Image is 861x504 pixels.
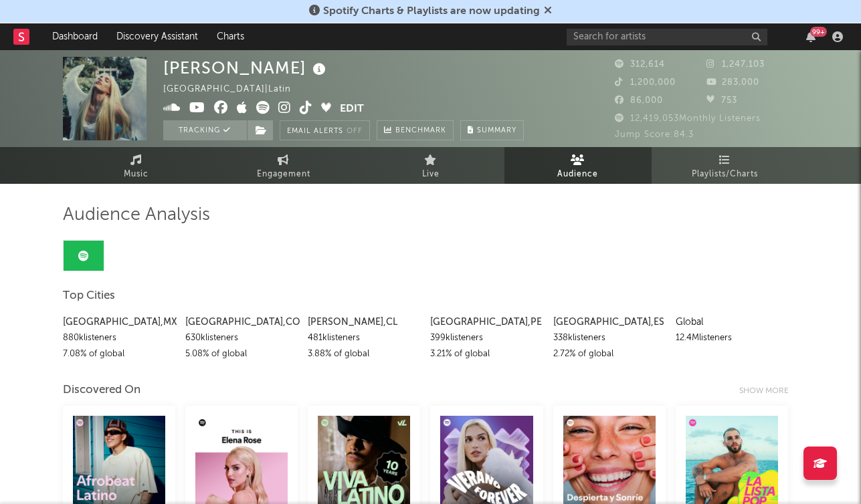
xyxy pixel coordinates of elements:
div: [PERSON_NAME] , CL [308,314,420,330]
span: 1,200,000 [615,78,676,87]
em: Off [347,128,363,135]
input: Search for artists [567,29,767,45]
a: Discovery Assistant [107,23,207,50]
span: Summary [477,127,516,134]
button: Tracking [163,120,247,140]
a: Live [357,147,504,184]
span: Audience Analysis [63,207,210,223]
div: [GEOGRAPHIC_DATA] , PE [430,314,543,330]
div: 99 + [810,27,827,37]
span: Live [422,166,440,182]
div: 2.72 % of global [553,346,666,362]
a: Benchmark [377,120,454,140]
span: Music [124,166,149,182]
div: [GEOGRAPHIC_DATA] , ES [553,314,666,330]
span: 12,419,053 Monthly Listeners [615,114,761,123]
span: Engagement [257,166,310,182]
span: 753 [706,96,737,105]
div: 481k listeners [308,330,420,346]
div: Global [676,314,788,330]
a: Dashboard [43,23,107,50]
a: Audience [504,147,652,184]
span: 1,247,103 [706,60,765,69]
span: Benchmark [395,123,446,139]
span: 312,614 [615,60,665,69]
div: Show more [739,383,799,399]
span: Playlists/Charts [692,166,758,182]
a: Engagement [210,147,357,184]
div: [GEOGRAPHIC_DATA] | Latin [163,82,306,98]
a: Charts [207,23,254,50]
div: 3.88 % of global [308,346,420,362]
div: 338k listeners [553,330,666,346]
div: 7.08 % of global [63,346,175,362]
div: 880k listeners [63,330,175,346]
div: 12.4M listeners [676,330,788,346]
span: Dismiss [544,6,552,17]
div: 3.21 % of global [430,346,543,362]
button: 99+ [806,31,816,42]
div: 630k listeners [185,330,298,346]
div: [GEOGRAPHIC_DATA] , MX [63,314,175,330]
button: Edit [340,101,364,118]
span: 86,000 [615,96,663,105]
div: [PERSON_NAME] [163,57,329,79]
button: Email AlertsOff [280,120,370,140]
a: Playlists/Charts [652,147,799,184]
span: Top Cities [63,288,115,304]
span: Audience [557,166,598,182]
div: Discovered On [63,382,140,398]
span: Spotify Charts & Playlists are now updating [323,6,540,17]
span: Jump Score: 84.3 [615,130,694,139]
div: 399k listeners [430,330,543,346]
span: 283,000 [706,78,759,87]
a: Music [63,147,210,184]
button: Summary [460,120,524,140]
div: [GEOGRAPHIC_DATA] , CO [185,314,298,330]
div: 5.08 % of global [185,346,298,362]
